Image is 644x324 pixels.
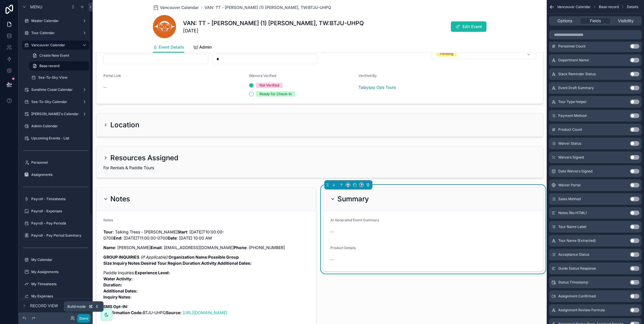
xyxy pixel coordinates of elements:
label: Payroll - Pay Period Summary [31,233,88,238]
span: Admin [199,44,212,50]
h2: Summary [337,194,369,204]
span: Department Name [558,58,589,62]
label: My Assignments [31,270,88,274]
button: Done [77,314,90,323]
span: Assignment Review Formula [558,308,605,312]
span: [DATE] [183,27,364,34]
span: Options [557,18,572,24]
label: Tour Calendar [31,31,80,35]
span: Date Waivers Signed [558,169,592,174]
a: Upcoming Events - List [22,134,89,143]
a: Tour Calendar [22,28,89,38]
label: Payroll - Expenses [31,209,88,213]
a: My Expenses [22,292,89,301]
label: [PERSON_NAME]'s Calendar [31,112,80,116]
label: Personnel [31,160,88,165]
span: Acceptance Status [558,252,589,257]
span: Vancouver Calendar [160,5,199,10]
span: Guide Status Response [558,266,596,271]
span: Waiver Portal [558,183,581,187]
label: Payroll - Timesheets [31,197,88,201]
span: Product Details [330,246,356,250]
span: Tour Name Label [558,224,586,229]
a: My Calendar [22,255,89,264]
a: VAN: TT - [PERSON_NAME] (1) [PERSON_NAME], TW:BTJU-UHPQ [204,5,331,10]
span: E [95,304,100,309]
a: Payroll - Timesheets [22,194,89,204]
span: Event Draft Summary [558,86,594,90]
span: Record view [30,303,58,309]
a: Vancouver Calendar [153,5,199,10]
span: -- [330,257,334,262]
h1: VAN: TT - [PERSON_NAME] (1) [PERSON_NAME], TW:BTJU-UHPQ [183,19,364,27]
span: Payment Method [558,113,586,118]
a: Sunshine Coast Calendar [22,85,89,94]
label: Sea-To-Sky Calendar [31,100,80,104]
span: Waiver Status [558,141,581,146]
a: Event Details [153,42,184,53]
label: My Timesheets [31,282,88,286]
span: Build mode [67,304,86,309]
a: Sea-To-Sky View [29,73,89,82]
span: Waivers Signed [558,155,584,160]
span: Base record [39,64,59,68]
span: Menu [30,4,42,10]
a: Admin [193,42,212,54]
a: My Assignments [22,267,89,277]
a: Personnel [22,158,89,167]
button: Edit Event [451,21,486,32]
span: Assignment Confirmed [558,294,596,299]
a: Payroll - Pay Period Summary [22,231,89,240]
a: Master Calendar [22,16,89,25]
a: Payroll - Expenses [22,207,89,216]
a: Vancouver Calendar [22,41,89,50]
span: Visibility [618,18,634,24]
span: Sales Method [558,197,581,201]
span: Details [627,5,638,9]
span: Notes (No HTML) [558,211,587,215]
a: Payroll - Pay Periods [22,219,89,228]
label: Assignments [31,172,88,177]
label: Sea-To-Sky View [38,75,88,80]
a: Sea-To-Sky Calendar [22,97,89,106]
a: Base record [29,61,89,71]
span: Personnel Count [558,44,586,49]
label: Payroll - Pay Periods [31,221,88,226]
a: [PERSON_NAME]'s Calendar [22,109,89,119]
a: Assignments [22,170,89,179]
span: Create New Event [39,53,69,58]
span: -- [330,229,334,235]
span: Vancouver Calendar [557,5,591,9]
a: My Timesheets [22,279,89,289]
label: Upcoming Events - List [31,136,88,141]
span: Status Timestamp [558,280,588,285]
a: Admin Calendar [22,122,89,131]
a: Create New Event [29,51,89,60]
label: Master Calendar [31,19,80,23]
span: Base record [599,5,619,9]
label: My Calendar [31,257,88,262]
span: AI Generated Event Summary [330,218,379,222]
span: Product Count [558,127,582,132]
label: Admin Calendar [31,124,88,128]
span: Tour Type Helper [558,100,587,104]
label: Vancouver Calendar [31,43,78,47]
span: Tour Name (Extracted) [558,238,596,243]
label: Sunshine Coast Calendar [31,87,80,92]
span: Event Details [159,44,184,50]
span: Fields [590,18,601,24]
span: Slack Reminder Status [558,72,596,76]
label: My Expenses [31,294,88,299]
